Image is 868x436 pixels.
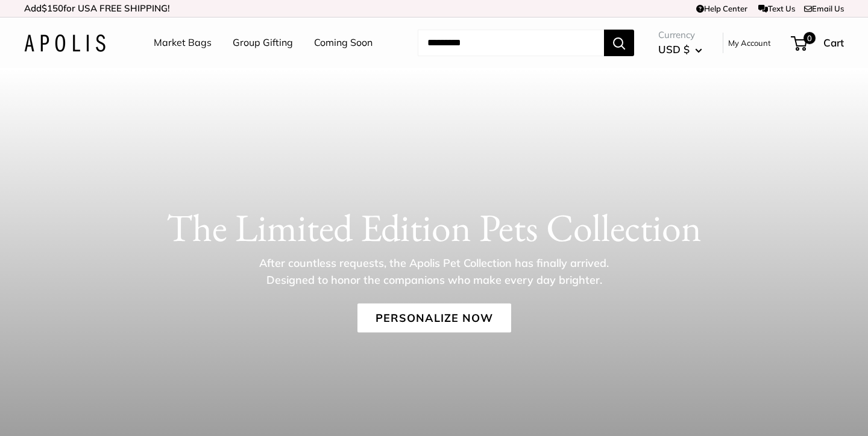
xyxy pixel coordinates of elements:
span: USD $ [658,43,690,56]
a: Email Us [804,4,844,13]
h1: The Limited Edition Pets Collection [24,204,844,250]
p: After countless requests, the Apolis Pet Collection has finally arrived. Designed to honor the co... [238,254,630,288]
span: Currency [658,27,702,43]
span: 0 [804,32,816,44]
a: Coming Soon [314,34,373,52]
span: Cart [823,36,844,49]
a: My Account [728,36,771,50]
span: $150 [42,2,63,14]
a: 0 Cart [792,33,844,53]
button: Search [604,30,634,56]
a: Text Us [758,4,795,13]
a: Market Bags [154,34,212,52]
input: Search... [418,30,604,56]
button: USD $ [658,40,702,59]
a: Personalize Now [357,303,511,332]
img: Apolis [24,34,105,52]
a: Help Center [696,4,747,13]
a: Group Gifting [233,34,293,52]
